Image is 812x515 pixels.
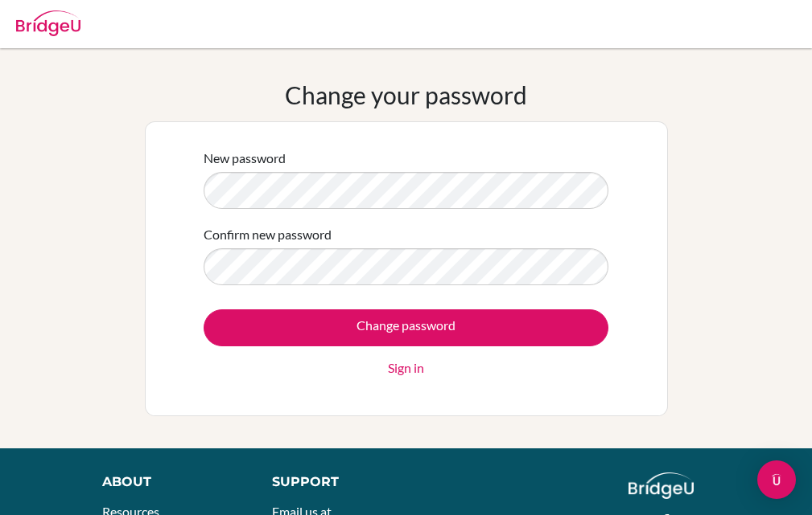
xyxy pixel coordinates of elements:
[629,472,694,499] img: logo_white@2x-f4f0deed5e89b7ecb1c2cc34c3e3d731f90f0f143d5ea2071677605dd97b5244.png
[757,460,796,499] div: Open Intercom Messenger
[16,10,80,36] img: Bridge-U
[272,472,391,492] div: Support
[285,80,527,109] h1: Change your password
[204,149,286,168] label: New password
[204,309,608,346] input: Change password
[388,358,424,378] a: Sign in
[204,225,332,244] label: Confirm new password
[102,472,236,492] div: About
